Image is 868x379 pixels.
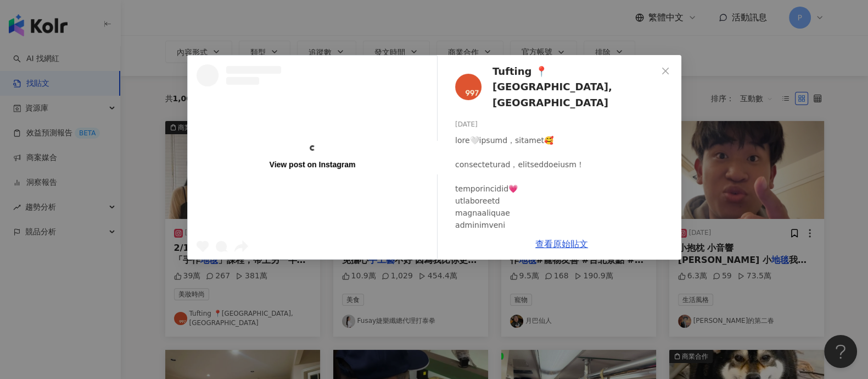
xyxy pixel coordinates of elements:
[455,64,657,111] a: KOL AvatarTufting 📍[GEOGRAPHIC_DATA], [GEOGRAPHIC_DATA]
[455,119,673,130] div: [DATE]
[188,56,437,259] a: View post on Instagram
[654,60,676,82] button: Close
[455,74,481,100] img: KOL Avatar
[269,160,355,169] div: View post on Instagram
[492,64,657,111] span: Tufting 📍[GEOGRAPHIC_DATA], [GEOGRAPHIC_DATA]
[535,239,588,249] a: 查看原始貼文
[661,67,670,75] span: close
